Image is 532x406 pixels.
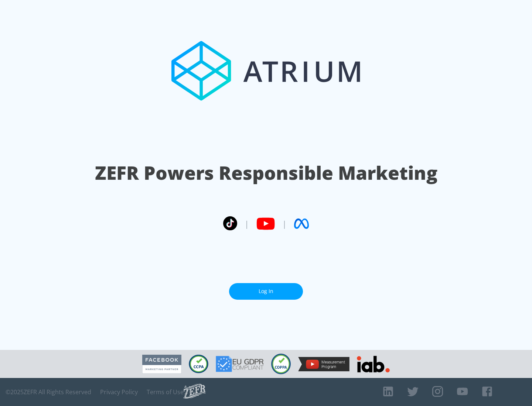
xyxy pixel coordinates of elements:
img: IAB [357,356,390,372]
img: YouTube Measurement Program [298,357,349,371]
img: GDPR Compliant [216,356,264,372]
img: COPPA Compliant [271,354,291,374]
h1: ZEFR Powers Responsible Marketing [95,160,437,186]
a: Terms of Use [147,388,184,396]
span: | [245,218,249,229]
img: Facebook Marketing Partner [142,355,181,374]
a: Privacy Policy [100,388,138,396]
a: Log In [229,283,303,300]
span: © 2025 ZEFR All Rights Reserved [6,388,91,396]
span: | [282,218,287,229]
img: CCPA Compliant [189,355,208,373]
